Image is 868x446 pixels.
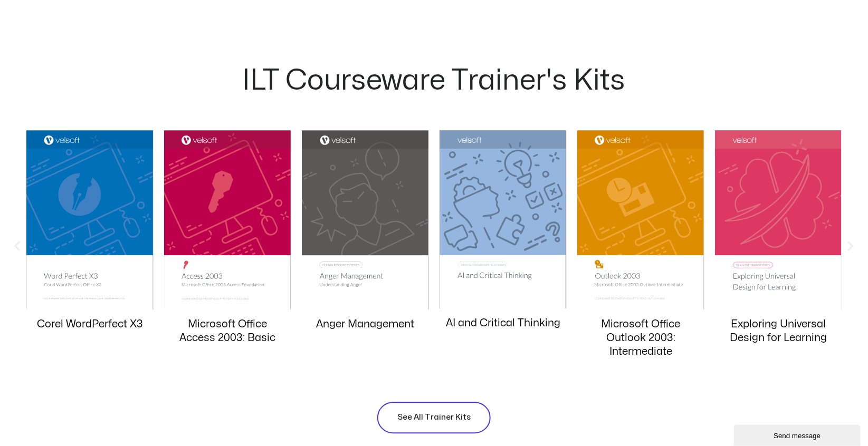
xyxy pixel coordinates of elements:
[377,402,491,433] a: See All Trainer Kits
[446,318,560,328] a: AI and Critical Thinking
[11,239,24,253] div: Previous slide
[302,130,429,377] div: 4 / 20
[730,319,827,343] a: Exploring Universal Design for Learning
[26,130,154,377] div: 2 / 20
[317,319,415,329] a: Anger Management
[440,130,567,377] div: 5 / 20
[734,423,863,446] iframe: chat widget
[164,130,291,377] div: 3 / 20
[577,130,704,377] div: 6 / 20
[715,130,842,377] div: 7 / 20
[180,319,276,343] a: Microsoft Office Access 2003: Basic
[397,411,471,424] span: See All Trainer Kits
[844,239,857,253] div: Next slide
[37,319,143,329] a: Corel WordPerfect X3
[602,319,681,356] a: Microsoft Office Outlook 2003: Intermediate
[11,66,857,95] h2: ILT Courseware Trainer's Kits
